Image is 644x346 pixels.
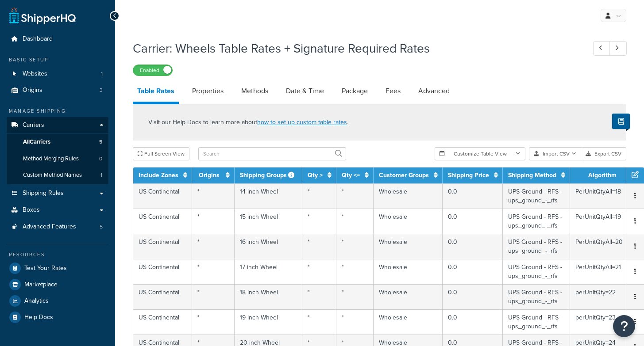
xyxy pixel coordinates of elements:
[237,80,273,102] a: Methods
[581,147,626,160] button: Export CSV
[570,183,635,209] td: PerUnitQtyAll=18
[448,171,489,180] a: Shipping Price
[503,183,570,209] td: UPS Ground - RFS - ups_ground_-_rfs
[503,309,570,335] td: UPS Ground - RFS - ups_ground_-_rfs
[199,171,220,180] a: Origins
[101,70,103,78] span: 1
[7,167,108,183] a: Custom Method Names1
[24,314,53,321] span: Help Docs
[198,147,346,160] input: Search
[7,117,108,184] li: Carriers
[7,167,108,183] li: Custom Method Names
[235,183,302,209] td: 14 inch Wheel
[570,309,635,335] td: perUnitQty=23
[7,56,108,64] div: Basic Setup
[374,183,443,209] td: Wholesale
[570,209,635,234] td: PerUnitQtyAll=19
[443,234,503,259] td: 0.0
[235,167,302,183] th: Shipping Groups
[148,118,348,127] p: Visit our Help Docs to learn more about .
[7,134,108,150] a: AllCarriers5
[133,147,189,160] button: Full Screen View
[374,259,443,284] td: Wholesale
[381,80,405,102] a: Fees
[24,297,49,305] span: Analytics
[133,65,172,76] label: Enabled
[23,138,50,146] span: All Carriers
[443,284,503,309] td: 0.0
[7,151,108,167] a: Method Merging Rules0
[609,41,627,56] a: Next Record
[7,66,108,82] a: Websites1
[7,219,108,235] a: Advanced Features5
[529,147,581,160] button: Import CSV
[23,206,40,214] span: Boxes
[282,80,328,102] a: Date & Time
[7,219,108,235] li: Advanced Features
[612,114,630,129] button: Show Help Docs
[374,234,443,259] td: Wholesale
[7,151,108,167] li: Method Merging Rules
[99,138,102,146] span: 5
[7,260,108,276] a: Test Your Rates
[7,82,108,99] li: Origins
[7,117,108,133] a: Carriers
[570,259,635,284] td: PerUnitQtyAll=21
[7,202,108,218] a: Boxes
[24,281,58,289] span: Marketplace
[133,309,192,335] td: US Continental
[23,223,76,231] span: Advanced Features
[7,31,108,47] a: Dashboard
[7,251,108,259] div: Resources
[570,167,635,183] th: Algorithm
[374,309,443,335] td: Wholesale
[7,309,108,325] a: Help Docs
[235,259,302,284] td: 17 inch Wheel
[443,259,503,284] td: 0.0
[613,315,635,337] button: Open Resource Center
[7,185,108,202] a: Shipping Rules
[23,70,47,78] span: Websites
[235,209,302,234] td: 15 inch Wheel
[133,40,577,57] h1: Carrier: Wheels Table Rates + Signature Required Rates
[374,284,443,309] td: Wholesale
[593,41,610,56] a: Previous Record
[23,171,82,179] span: Custom Method Names
[7,82,108,99] a: Origins3
[133,259,192,284] td: US Continental
[443,183,503,209] td: 0.0
[503,209,570,234] td: UPS Ground - RFS - ups_ground_-_rfs
[133,284,192,309] td: US Continental
[99,155,102,163] span: 0
[570,234,635,259] td: PerUnitQtyAll=20
[503,234,570,259] td: UPS Ground - RFS - ups_ground_-_rfs
[188,80,228,102] a: Properties
[133,183,192,209] td: US Continental
[435,147,525,160] button: Customize Table View
[7,66,108,82] li: Websites
[100,223,103,231] span: 5
[7,293,108,309] li: Analytics
[24,265,67,272] span: Test Your Rates
[7,277,108,293] a: Marketplace
[443,309,503,335] td: 0.0
[308,171,323,180] a: Qty >
[503,259,570,284] td: UPS Ground - RFS - ups_ground_-_rfs
[508,171,556,180] a: Shipping Method
[257,118,347,127] a: how to set up custom table rates
[23,190,64,197] span: Shipping Rules
[100,171,102,179] span: 1
[503,284,570,309] td: UPS Ground - RFS - ups_ground_-_rfs
[235,309,302,335] td: 19 inch Wheel
[133,209,192,234] td: US Continental
[379,171,429,180] a: Customer Groups
[235,234,302,259] td: 16 inch Wheel
[23,155,79,163] span: Method Merging Rules
[133,80,179,104] a: Table Rates
[342,171,360,180] a: Qty <=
